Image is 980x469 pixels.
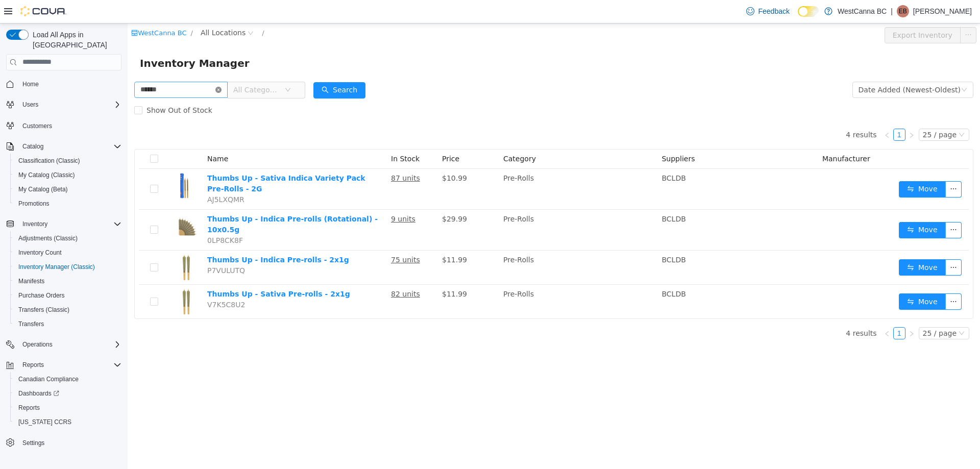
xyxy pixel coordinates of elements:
[22,80,39,88] span: Home
[10,245,126,260] button: Inventory Count
[897,5,909,17] div: Elisabeth Bjornson
[891,5,893,17] p: |
[14,289,121,302] span: Purchase Orders
[14,275,121,287] span: Manifests
[80,277,117,285] span: V7K5C8U2
[18,157,80,165] span: Classification (Classic)
[80,131,101,139] span: Name
[80,172,117,180] span: AJ5LXQMR
[80,213,115,221] span: 0LP8CK8F
[818,236,834,252] button: icon: ellipsis
[22,340,53,349] span: Operations
[372,227,530,261] td: Pre-Rolls
[534,191,558,200] span: BCLDB
[18,418,71,426] span: [US_STATE] CCRS
[795,304,829,315] div: 25 / page
[18,320,44,328] span: Transfers
[534,131,567,139] span: Suppliers
[771,158,818,174] button: icon: swapMove
[14,246,66,259] a: Inventory Count
[18,277,44,285] span: Manifests
[2,358,126,372] button: Reports
[14,289,69,302] a: Purchase Orders
[757,4,833,20] button: Export Inventory
[766,106,777,117] a: 1
[134,6,136,13] span: /
[18,375,79,383] span: Canadian Compliance
[2,337,126,352] button: Operations
[534,266,558,275] span: BCLDB
[314,191,339,200] span: $29.99
[18,404,40,412] span: Reports
[88,63,94,69] i: icon: close-circle
[14,304,121,316] span: Transfers (Classic)
[22,220,47,228] span: Inventory
[20,6,66,16] img: Cova
[14,232,121,244] span: Adjustments (Classic)
[778,304,790,316] li: Next Page
[14,416,121,428] span: Washington CCRS
[10,154,126,168] button: Classification (Classic)
[14,198,121,210] span: Promotions
[756,109,763,115] i: icon: left
[14,183,72,195] a: My Catalog (Beta)
[718,105,749,117] li: 4 results
[14,416,76,428] a: [US_STATE] CCRS
[18,437,48,449] a: Settings
[731,59,833,74] div: Date Added (Newest-Oldest)
[18,119,121,132] span: Customers
[778,105,790,117] li: Next Page
[4,6,10,13] i: icon: shop
[18,185,68,193] span: My Catalog (Beta)
[14,246,121,259] span: Inventory Count
[18,359,48,371] button: Reports
[10,182,126,196] button: My Catalog (Beta)
[14,318,48,330] a: Transfers
[2,217,126,231] button: Inventory
[10,415,126,429] button: [US_STATE] CCRS
[314,151,339,159] span: $10.99
[14,318,121,330] span: Transfers
[372,261,530,295] td: Pre-Rolls
[10,168,126,182] button: My Catalog (Classic)
[314,131,332,139] span: Price
[14,402,121,414] span: Reports
[12,32,128,48] span: Inventory Manager
[18,263,95,271] span: Inventory Manager (Classic)
[14,261,121,273] span: Inventory Manager (Classic)
[771,270,818,286] button: icon: swapMove
[14,402,44,414] a: Reports
[2,77,126,91] button: Home
[534,151,558,159] span: BCLDB
[781,307,787,313] i: icon: right
[15,83,89,91] span: Show Out of Stock
[18,249,62,257] span: Inventory Count
[14,373,121,385] span: Canadian Compliance
[10,372,126,386] button: Canadian Compliance
[2,435,126,450] button: Settings
[10,231,126,245] button: Adjustments (Classic)
[10,303,126,317] button: Transfers (Classic)
[14,169,79,181] a: My Catalog (Classic)
[22,101,38,109] span: Users
[18,98,121,111] span: Users
[372,186,530,227] td: Pre-Rolls
[80,191,250,210] a: Thumbs Up - Indica Pre-rolls (Rotational) - 10x0.5g
[2,118,126,133] button: Customers
[10,386,126,401] a: Dashboards
[838,5,887,17] p: WestCanna BC
[22,439,44,447] span: Settings
[14,387,63,400] a: Dashboards
[18,98,42,111] button: Users
[18,359,121,371] span: Reports
[18,234,78,242] span: Adjustments (Classic)
[18,338,57,351] button: Operations
[766,304,778,316] li: 1
[73,4,118,15] span: All Locations
[14,155,121,167] span: Classification (Classic)
[263,151,292,159] u: 87 units
[14,198,54,210] a: Promotions
[18,140,121,153] span: Catalog
[831,307,837,314] i: icon: down
[14,169,121,181] span: My Catalog (Classic)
